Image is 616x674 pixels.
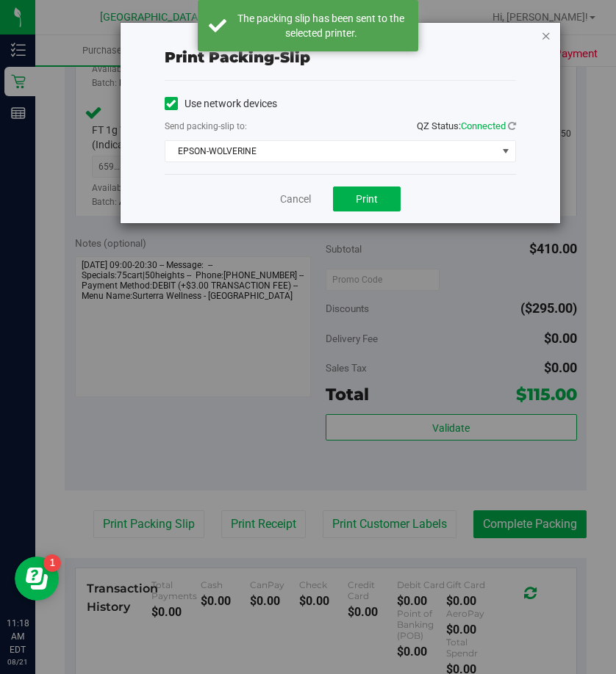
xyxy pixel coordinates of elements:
[356,193,378,205] span: Print
[496,141,515,162] span: select
[280,192,311,207] a: Cancel
[165,141,497,162] span: EPSON-WOLVERINE
[165,48,310,66] span: Print packing-slip
[165,96,277,112] label: Use network devices
[234,11,407,40] div: The packing slip has been sent to the selected printer.
[461,120,506,131] span: Connected
[165,120,247,133] label: Send packing-slip to:
[417,120,516,131] span: QZ Status:
[15,557,59,601] iframe: Resource center
[333,186,401,211] button: Print
[43,554,61,572] iframe: Resource center unread badge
